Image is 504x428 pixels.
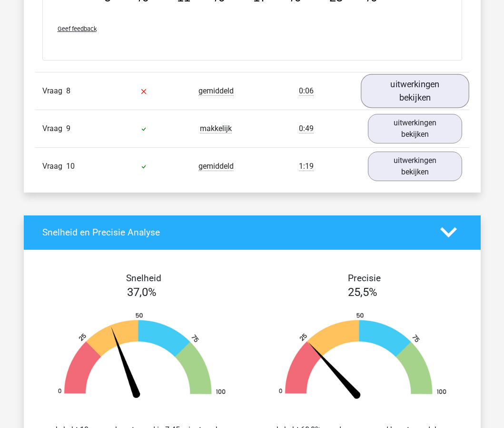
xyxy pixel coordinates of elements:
[42,85,66,97] span: Vraag
[42,273,245,284] h4: Snelheid
[58,25,97,32] span: Geef feedback
[66,86,70,95] span: 8
[263,273,466,284] h4: Precisie
[267,312,459,401] img: 25.15c012df9b23.png
[368,114,462,143] a: uitwerkingen bekijken
[127,285,157,299] span: 37,0%
[299,86,314,96] span: 0:06
[200,124,232,133] span: makkelijk
[299,162,314,171] span: 1:19
[42,161,66,172] span: Vraag
[368,152,462,181] a: uitwerkingen bekijken
[198,162,234,171] span: gemiddeld
[361,74,469,108] a: uitwerkingen bekijken
[348,285,377,299] span: 25,5%
[42,227,426,238] h4: Snelheid en Precisie Analyse
[299,124,314,133] span: 0:49
[46,312,238,401] img: 37.6954ec9c0e6e.png
[66,124,70,133] span: 9
[66,162,75,171] span: 10
[42,123,66,134] span: Vraag
[198,86,234,96] span: gemiddeld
